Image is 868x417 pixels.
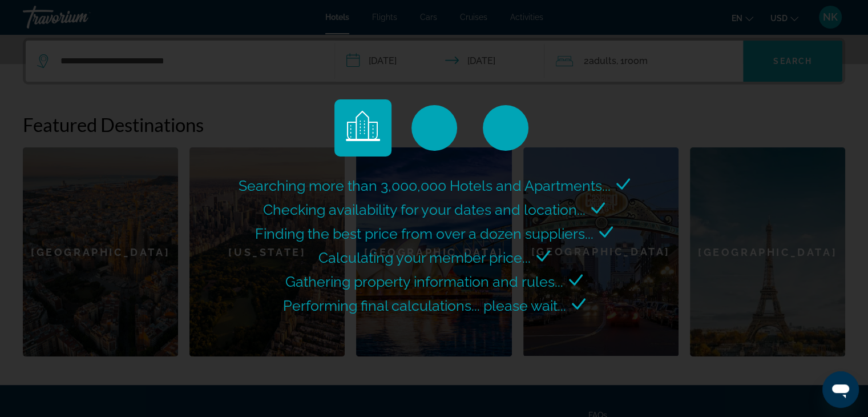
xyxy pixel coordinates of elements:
span: Finding the best price from over a dozen suppliers... [255,225,594,242]
iframe: Button to launch messaging window [822,371,859,408]
span: Gathering property information and rules... [285,273,563,290]
span: Performing final calculations... please wait... [283,297,566,314]
span: Calculating your member price... [318,249,531,266]
span: Checking availability for your dates and location... [263,201,586,218]
span: Searching more than 3,000,000 Hotels and Apartments... [239,177,611,194]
